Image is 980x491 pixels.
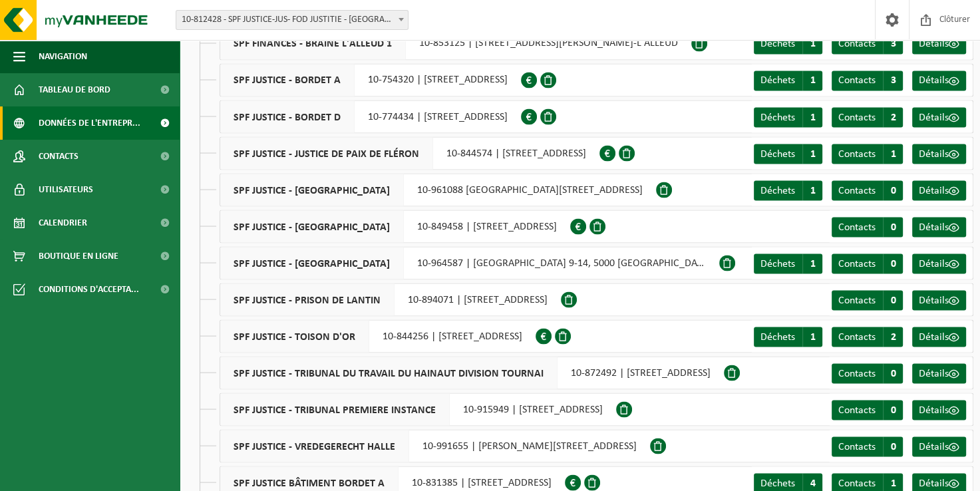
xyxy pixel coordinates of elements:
[176,10,408,30] span: 10-812428 - SPF JUSTICE-JUS- FOD JUSTITIE - BRUXELLES
[883,71,903,90] span: 3
[220,137,433,169] span: SPF JUSTICE - JUSTICE DE PAIX DE FLÉRON
[832,400,903,420] a: Contacts 0
[220,283,561,316] div: 10-894071 | [STREET_ADDRESS]
[832,34,903,54] a: Contacts 3
[838,112,876,122] span: Contacts
[838,148,876,159] span: Contacts
[802,71,822,90] span: 1
[912,71,966,90] a: Détails
[912,253,966,273] a: Détails
[838,75,876,86] span: Contacts
[220,210,570,243] div: 10-849458 | [STREET_ADDRESS]
[220,319,536,353] div: 10-844256 | [STREET_ADDRESS]
[220,210,404,242] span: SPF JUSTICE - [GEOGRAPHIC_DATA]
[883,436,903,456] span: 0
[220,174,404,206] span: SPF JUSTICE - [GEOGRAPHIC_DATA]
[220,27,406,59] span: SPF FINANCES - BRAINE L'ALLEUD 1
[760,185,795,196] span: Déchets
[39,40,87,73] span: Navigation
[838,368,876,379] span: Contacts
[802,34,822,54] span: 1
[39,106,140,140] span: Données de l'entrepr...
[912,34,966,54] a: Détails
[760,148,795,159] span: Déchets
[802,107,822,127] span: 1
[754,253,822,273] a: Déchets 1
[838,39,876,49] span: Contacts
[883,363,903,383] span: 0
[39,140,79,173] span: Contacts
[760,112,795,122] span: Déchets
[754,180,822,200] a: Déchets 1
[919,295,949,305] span: Détails
[754,71,822,90] a: Déchets 1
[883,290,903,310] span: 0
[919,441,949,452] span: Détails
[39,240,118,273] span: Boutique en ligne
[883,253,903,273] span: 0
[220,393,450,425] span: SPF JUSTICE - TRIBUNAL PREMIERE INSTANCE
[754,34,822,54] a: Déchets 1
[832,144,903,164] a: Contacts 1
[912,180,966,200] a: Détails
[838,441,876,452] span: Contacts
[760,331,795,342] span: Déchets
[919,222,949,232] span: Détails
[912,327,966,347] a: Détails
[760,75,795,86] span: Déchets
[220,27,691,60] div: 10-853125 | [STREET_ADDRESS][PERSON_NAME]-L'ALLEUD
[832,363,903,383] a: Contacts 0
[883,327,903,347] span: 2
[919,405,949,415] span: Détails
[220,430,409,462] span: SPF JUSTICE - VREDEGERECHT HALLE
[760,258,795,269] span: Déchets
[220,136,599,170] div: 10-844574 | [STREET_ADDRESS]
[919,148,949,159] span: Détails
[832,290,903,310] a: Contacts 0
[754,107,822,127] a: Déchets 1
[883,180,903,200] span: 0
[912,290,966,310] a: Détails
[220,393,616,426] div: 10-915949 | [STREET_ADDRESS]
[220,320,369,352] span: SPF JUSTICE - TOISON D'OR
[220,357,558,389] span: SPF JUSTICE - TRIBUNAL DU TRAVAIL DU HAINAUT DIVISION TOURNAI
[912,144,966,164] a: Détails
[39,273,139,306] span: Conditions d'accepta...
[919,368,949,379] span: Détails
[838,478,876,488] span: Contacts
[760,39,795,49] span: Déchets
[832,253,903,273] a: Contacts 0
[838,222,876,232] span: Contacts
[220,429,650,462] div: 10-991655 | [PERSON_NAME][STREET_ADDRESS]
[39,173,93,206] span: Utilisateurs
[919,39,949,49] span: Détails
[883,400,903,420] span: 0
[883,217,903,237] span: 0
[912,217,966,237] a: Détails
[802,144,822,164] span: 1
[220,100,521,133] div: 10-774434 | [STREET_ADDRESS]
[832,180,903,200] a: Contacts 0
[838,185,876,196] span: Contacts
[220,64,355,96] span: SPF JUSTICE - BORDET A
[838,331,876,342] span: Contacts
[220,356,724,389] div: 10-872492 | [STREET_ADDRESS]
[919,112,949,122] span: Détails
[883,107,903,127] span: 2
[832,107,903,127] a: Contacts 2
[838,405,876,415] span: Contacts
[754,327,822,347] a: Déchets 1
[919,185,949,196] span: Détails
[912,436,966,456] a: Détails
[802,253,822,273] span: 1
[912,363,966,383] a: Détails
[919,258,949,269] span: Détails
[832,327,903,347] a: Contacts 2
[883,34,903,54] span: 3
[760,478,795,488] span: Déchets
[919,75,949,86] span: Détails
[912,400,966,420] a: Détails
[912,107,966,127] a: Détails
[176,11,408,29] span: 10-812428 - SPF JUSTICE-JUS- FOD JUSTITIE - BRUXELLES
[802,327,822,347] span: 1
